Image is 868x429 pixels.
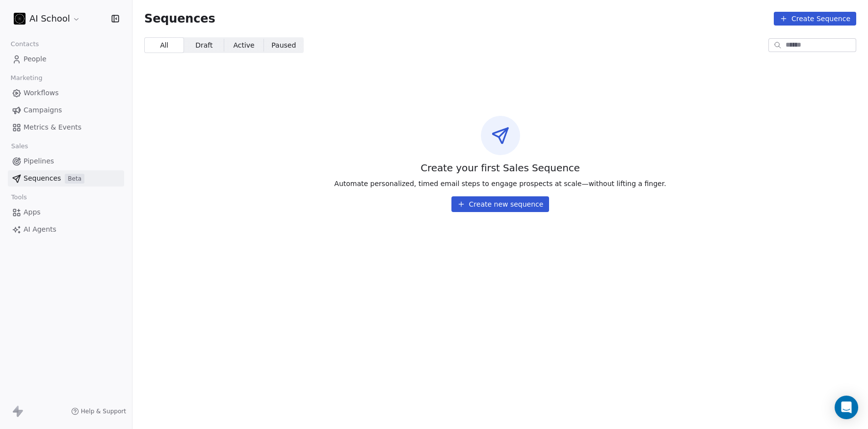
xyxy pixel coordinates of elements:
[8,85,124,101] a: Workflows
[835,396,858,419] div: Open Intercom Messenger
[8,153,124,169] a: Pipelines
[71,407,126,415] a: Help & Support
[24,156,54,166] span: Pipelines
[12,10,82,27] button: AI School
[65,174,84,184] span: Beta
[6,37,43,52] span: Contacts
[29,12,70,25] span: AI School
[24,54,47,64] span: People
[6,71,47,85] span: Marketing
[144,12,215,26] span: Sequences
[8,221,124,238] a: AI Agents
[8,204,124,220] a: Apps
[7,139,32,154] span: Sales
[14,13,26,25] img: 3.png
[24,122,81,133] span: Metrics & Events
[421,161,580,175] span: Create your first Sales Sequence
[24,105,62,115] span: Campaigns
[774,12,856,26] button: Create Sequence
[24,207,41,217] span: Apps
[8,102,124,118] a: Campaigns
[81,407,126,415] span: Help & Support
[8,119,124,135] a: Metrics & Events
[8,170,124,187] a: SequencesBeta
[24,224,56,235] span: AI Agents
[271,40,296,51] span: Paused
[24,173,61,184] span: Sequences
[7,190,31,205] span: Tools
[233,40,254,51] span: Active
[24,88,59,98] span: Workflows
[8,51,124,67] a: People
[451,196,550,212] button: Create new sequence
[195,40,212,51] span: Draft
[334,179,666,188] span: Automate personalized, timed email steps to engage prospects at scale—without lifting a finger.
